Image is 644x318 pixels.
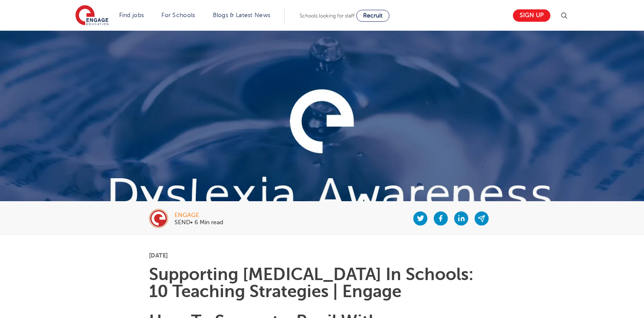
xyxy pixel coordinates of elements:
[356,10,389,22] a: Recruit
[175,220,223,225] p: SEND• 6 Min read
[300,13,355,19] span: Schools looking for staff
[213,12,271,18] a: Blogs & Latest News
[75,5,109,26] img: Engage Education
[363,12,383,19] span: Recruit
[513,9,550,22] a: Sign up
[119,12,144,18] a: Find jobs
[161,12,195,18] a: For Schools
[149,266,495,300] h1: Supporting [MEDICAL_DATA] In Schools: 10 Teaching Strategies | Engage
[149,252,495,258] p: [DATE]
[175,212,223,218] div: engage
